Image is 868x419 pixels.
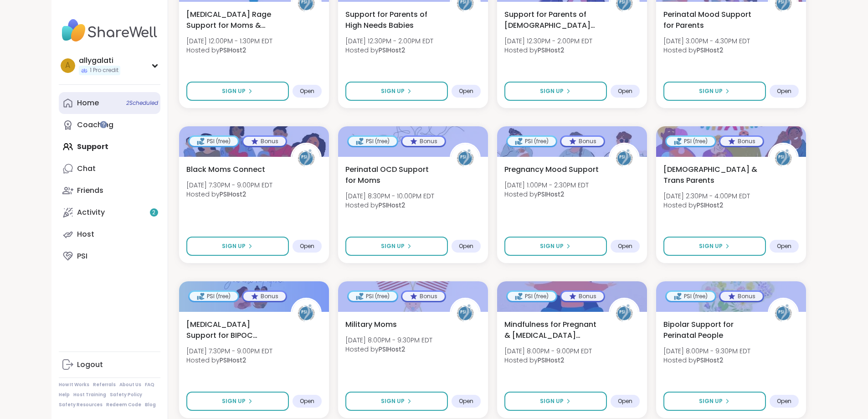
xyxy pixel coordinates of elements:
[504,82,607,101] button: Sign Up
[59,92,160,114] a: Home2Scheduled
[540,87,564,95] span: Sign Up
[220,46,246,55] b: PSIHost2
[65,60,70,72] span: a
[345,82,448,101] button: Sign Up
[381,242,405,250] span: Sign Up
[345,9,440,31] span: Support for Parents of High Needs Babies
[504,164,599,175] span: Pregnancy Mood Support
[300,88,314,95] span: Open
[73,392,106,398] a: Host Training
[59,402,103,408] a: Safety Resources
[77,186,103,196] div: Friends
[697,201,723,210] b: PSIHost2
[540,397,564,405] span: Sign Up
[77,229,94,239] div: Host
[345,336,432,345] span: [DATE] 8:00PM - 9:30PM EDT
[663,191,750,201] span: [DATE] 2:30PM - 4:00PM EDT
[77,120,113,130] div: Coaching
[451,144,479,172] img: PSIHost2
[190,292,238,301] div: PSI (free)
[504,392,607,411] button: Sign Up
[186,392,289,411] button: Sign Up
[243,292,286,301] div: Bonus
[186,347,272,356] span: [DATE] 7:30PM - 9:00PM EDT
[610,144,638,172] img: PSIHost2
[504,319,599,341] span: Mindfulness for Pregnant & [MEDICAL_DATA] Parents
[77,98,99,108] div: Home
[186,190,272,199] span: Hosted by
[777,88,791,95] span: Open
[504,181,589,190] span: [DATE] 1:00PM - 2:30PM EDT
[190,137,238,146] div: PSI (free)
[119,382,141,388] a: About Us
[504,9,599,31] span: Support for Parents of [DEMOGRAPHIC_DATA] Children
[220,356,246,365] b: PSIHost2
[222,242,246,250] span: Sign Up
[561,292,604,301] div: Bonus
[459,243,473,250] span: Open
[618,243,632,250] span: Open
[345,237,448,256] button: Sign Up
[59,223,160,245] a: Host
[561,137,604,146] div: Bonus
[345,345,432,354] span: Hosted by
[77,360,103,370] div: Logout
[379,345,405,354] b: PSIHost2
[381,397,405,405] span: Sign Up
[222,397,246,405] span: Sign Up
[540,242,564,250] span: Sign Up
[77,164,96,174] div: Chat
[504,237,607,256] button: Sign Up
[618,398,632,405] span: Open
[145,402,156,408] a: Blog
[345,164,440,186] span: Perinatal OCD Support for Moms
[110,392,142,398] a: Safety Policy
[59,15,160,47] img: ShareWell Nav Logo
[77,251,87,261] div: PSI
[451,299,479,327] img: PSIHost2
[300,398,314,405] span: Open
[720,292,763,301] div: Bonus
[106,402,141,408] a: Redeem Code
[538,190,564,199] b: PSIHost2
[186,46,272,55] span: Hosted by
[186,356,272,365] span: Hosted by
[663,82,766,101] button: Sign Up
[663,392,766,411] button: Sign Up
[769,144,797,172] img: PSIHost2
[402,292,445,301] div: Bonus
[663,347,750,356] span: [DATE] 8:00PM - 9:30PM EDT
[59,382,89,388] a: How It Works
[59,180,160,202] a: Friends
[667,292,715,301] div: PSI (free)
[90,67,118,74] span: 1 Pro credit
[720,137,763,146] div: Bonus
[379,46,405,55] b: PSIHost2
[186,36,272,46] span: [DATE] 12:00PM - 1:30PM EDT
[300,243,314,250] span: Open
[126,99,158,107] span: 2 Scheduled
[243,137,286,146] div: Bonus
[459,88,473,95] span: Open
[349,292,397,301] div: PSI (free)
[292,144,320,172] img: PSIHost2
[59,114,160,136] a: Coaching
[59,245,160,267] a: PSI
[699,87,723,95] span: Sign Up
[345,392,448,411] button: Sign Up
[186,82,289,101] button: Sign Up
[618,88,632,95] span: Open
[508,292,556,301] div: PSI (free)
[504,46,592,55] span: Hosted by
[610,299,638,327] img: PSIHost2
[459,398,473,405] span: Open
[345,201,434,210] span: Hosted by
[349,137,397,146] div: PSI (free)
[59,202,160,223] a: Activity2
[697,356,723,365] b: PSIHost2
[402,137,445,146] div: Bonus
[186,164,265,175] span: Black Moms Connect
[504,347,592,356] span: [DATE] 8:00PM - 9:00PM EDT
[186,237,289,256] button: Sign Up
[663,319,758,341] span: Bipolar Support for Perinatal People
